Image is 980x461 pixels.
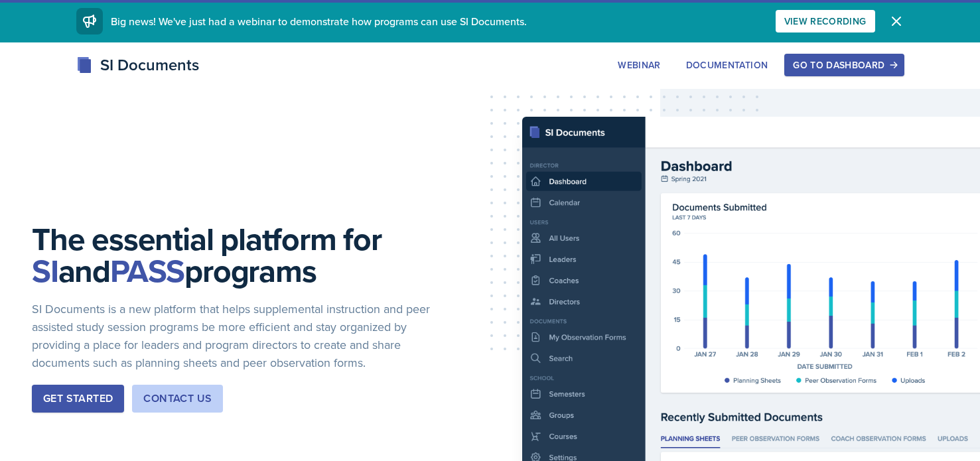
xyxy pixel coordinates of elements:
[793,60,895,70] div: Go to Dashboard
[132,385,223,413] button: Contact Us
[76,53,199,77] div: SI Documents
[143,391,212,407] div: Contact Us
[677,54,777,76] button: Documentation
[776,10,875,33] button: View Recording
[609,54,669,76] button: Webinar
[111,14,527,29] span: Big news! We've just had a webinar to demonstrate how programs can use SI Documents.
[43,391,113,407] div: Get Started
[784,54,904,76] button: Go to Dashboard
[784,16,867,27] div: View Recording
[32,385,124,413] button: Get Started
[686,60,768,70] div: Documentation
[618,60,660,70] div: Webinar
